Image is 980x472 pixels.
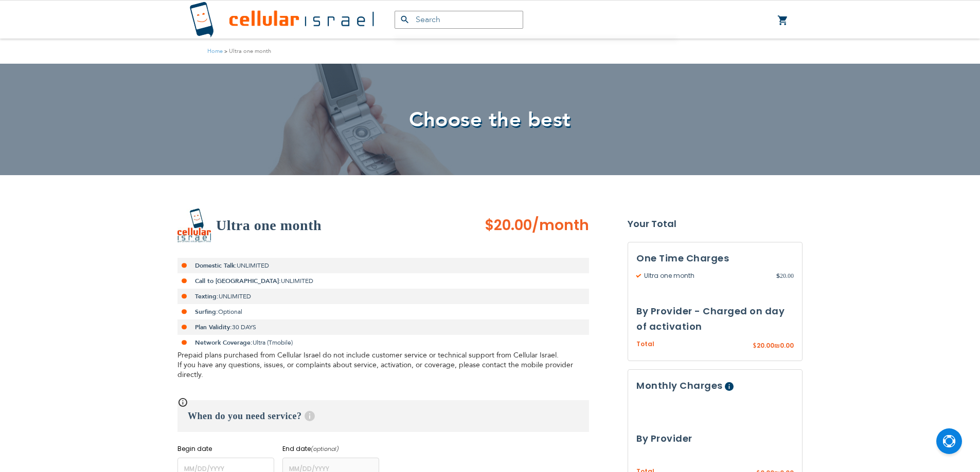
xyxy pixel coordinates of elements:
strong: Texting: [195,292,219,300]
span: /month [532,215,589,236]
li: UNLIMITED [177,273,589,289]
span: Ultra one month [636,271,776,280]
label: Begin date [177,444,274,454]
span: Choose the best [409,106,571,134]
li: UNLIMITED [177,258,589,273]
h3: By Provider - Charged on day of activation [636,304,794,334]
span: ₪ [774,342,780,351]
span: Monthly Charges [636,379,723,392]
h3: When do you need service? [177,400,589,432]
h3: By Provider [636,431,794,446]
li: Ultra one month [223,46,271,56]
label: End date [282,444,379,454]
span: $ [753,342,757,351]
span: Help [725,382,734,391]
span: 0.00 [780,341,794,350]
span: 20.00 [757,341,774,350]
h3: One Time Charges [636,251,794,266]
img: Ultra one month [177,209,211,242]
img: Cellular Israel Logo [189,2,374,38]
li: Ultra (Tmobile) [177,335,589,350]
strong: Plan Validity: [195,323,232,331]
strong: Surfing: [195,308,218,316]
strong: Your Total [628,216,803,232]
i: (optional) [311,445,339,453]
span: Help [305,411,315,421]
li: UNLIMITED [177,289,589,304]
li: 30 DAYS [177,319,589,335]
span: $20.00 [485,215,532,235]
span: 20.00 [776,271,794,280]
strong: Domestic Talk: [195,261,237,270]
li: Optional [177,304,589,319]
input: Search [395,11,523,29]
h2: Ultra one month [216,215,322,236]
a: Home [207,47,223,55]
strong: Call to [GEOGRAPHIC_DATA]: [195,277,281,285]
p: Prepaid plans purchased from Cellular Israel do not include customer service or technical support... [177,350,589,380]
strong: Network Coverage: [195,338,253,347]
span: Total [636,339,654,349]
span: $ [776,271,780,280]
